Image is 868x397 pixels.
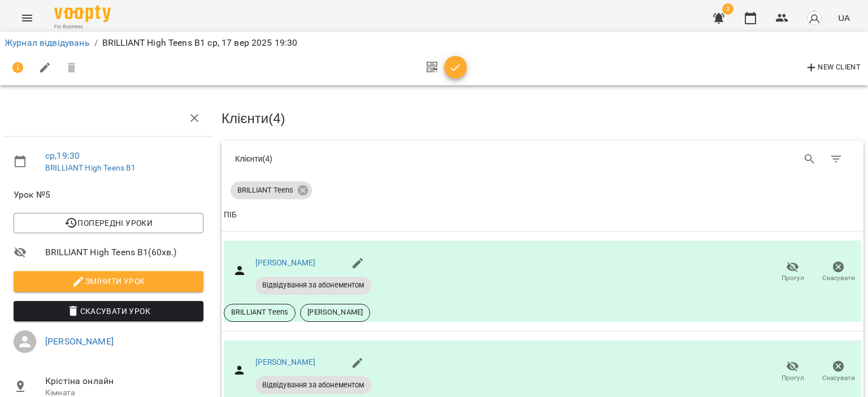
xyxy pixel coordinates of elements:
a: [PERSON_NAME] [255,357,316,367]
span: Скасувати Урок [23,304,194,318]
img: avatar_s.png [806,10,822,26]
span: BRILLIANT Teens [231,185,300,195]
button: Змінити урок [14,271,203,291]
button: Скасувати Урок [14,301,203,321]
span: New Client [805,61,861,75]
span: 2 [722,3,734,15]
div: ПІБ [224,208,237,222]
span: Відвідування за абонементом [255,280,371,290]
span: Прогул [782,273,804,283]
span: BRILLIANT Teens [224,307,295,317]
button: Прогул [770,256,815,288]
span: Урок №5 [14,188,203,202]
button: Скасувати [815,356,861,387]
div: Table Toolbar [222,141,863,177]
button: UA [834,7,854,28]
button: Фільтр [823,146,850,173]
div: Sort [224,208,237,222]
button: Прогул [770,356,815,387]
span: Попередні уроки [23,216,194,230]
span: Відвідування за абонементом [255,380,371,390]
img: Voopty Logo [54,6,111,22]
span: Прогул [782,373,804,383]
a: BRILLIANT High Teens B1 [45,163,136,172]
a: ср , 19:30 [45,150,80,161]
span: ПІБ [224,208,861,222]
span: [PERSON_NAME] [301,307,370,317]
button: Попередні уроки [14,213,203,233]
nav: breadcrumb [5,36,863,50]
p: BRILLIANT High Teens B1 ср, 17 вер 2025 19:30 [102,36,298,50]
a: Журнал відвідувань [5,37,90,48]
h3: Клієнти ( 4 ) [222,111,863,126]
li: / [94,36,98,50]
button: Скасувати [815,256,861,288]
span: BRILLIANT High Teens B1 ( 60 хв. ) [45,246,203,259]
span: Скасувати [822,373,855,383]
a: [PERSON_NAME] [45,336,114,347]
span: For Business [54,23,111,30]
div: BRILLIANT Teens [231,181,312,199]
div: Клієнти ( 4 ) [235,153,534,164]
button: New Client [802,59,863,77]
span: UA [838,12,850,24]
span: Крістіна онлайн [45,374,203,388]
button: Search [796,146,823,173]
span: Змінити урок [23,274,194,288]
a: [PERSON_NAME] [255,258,316,267]
button: Menu [14,5,41,32]
span: Скасувати [822,273,855,283]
